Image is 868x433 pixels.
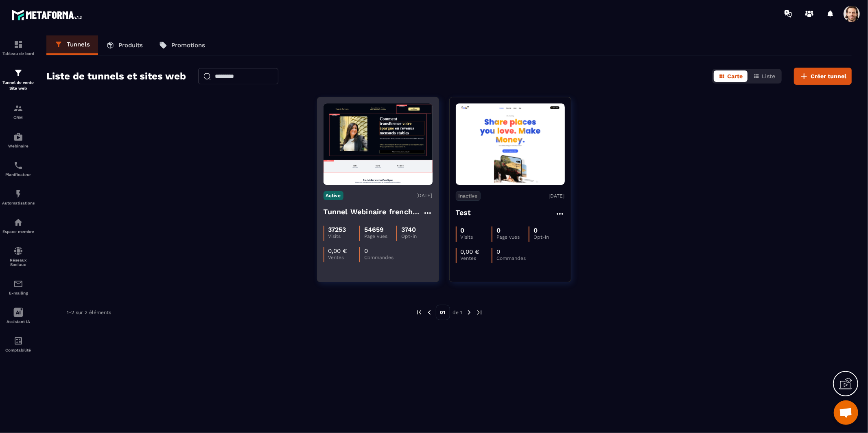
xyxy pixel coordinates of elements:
img: prev [426,309,433,316]
img: image [456,106,565,183]
img: image [324,103,433,185]
img: formation [13,40,23,49]
p: 0,00 € [328,247,348,255]
p: Inactive [456,191,481,201]
p: Commandes [364,255,395,260]
p: 0 [364,247,368,255]
button: Carte [714,70,748,82]
img: logo [11,7,85,22]
a: Promotions [151,35,213,55]
p: Promotions [171,42,205,49]
p: Ventes [328,255,359,260]
img: social-network [13,246,23,256]
a: Produits [98,35,151,55]
span: Carte [727,73,743,79]
p: Planificateur [2,172,35,177]
p: Opt-in [401,233,432,239]
p: Opt-in [533,234,564,240]
p: Commandes [496,255,527,261]
p: de 1 [453,309,463,316]
img: automations [13,218,23,227]
a: automationsautomationsWebinaire [2,126,35,154]
p: 0 [496,248,500,255]
p: Espace membre [2,229,35,234]
p: Visits [461,234,492,240]
img: automations [13,132,23,142]
a: automationsautomationsAutomatisations [2,183,35,211]
a: Assistant IA [2,301,35,330]
p: 0,00 € [461,248,480,255]
img: prev [415,309,423,316]
p: Tableau de bord [2,51,35,56]
img: next [466,309,473,316]
p: E-mailing [2,291,35,295]
p: 54659 [364,226,384,233]
p: Tunnels [67,41,90,48]
h2: Liste de tunnels et sites web [46,68,186,84]
p: Page vues [364,233,396,239]
p: 0 [496,226,501,234]
p: [DATE] [549,193,565,199]
p: Ventes [461,255,492,261]
a: emailemailE-mailing [2,273,35,301]
p: Automatisations [2,201,35,205]
span: Liste [762,73,775,79]
p: 3740 [401,226,416,233]
img: formation [13,68,23,78]
img: automations [13,189,23,199]
p: Page vues [496,234,529,240]
p: Active [324,191,343,200]
h4: Test [456,207,471,218]
div: Mở cuộc trò chuyện [834,400,858,425]
img: formation [13,103,23,113]
p: 0 [533,226,538,234]
p: Visits [328,233,359,239]
a: formationformationTunnel de vente Site web [2,62,35,97]
p: 0 [461,226,465,234]
img: scheduler [13,160,23,170]
p: [DATE] [417,193,433,198]
p: Assistant IA [2,319,35,324]
img: next [476,309,483,316]
p: Produits [118,42,143,49]
a: Tunnels [46,35,98,55]
span: Créer tunnel [811,72,846,80]
a: formationformationCRM [2,97,35,126]
p: 1-2 sur 2 éléments [67,310,111,315]
p: 01 [436,305,450,320]
p: Réseaux Sociaux [2,258,35,267]
a: formationformationTableau de bord [2,33,35,62]
p: 37253 [328,226,346,233]
a: social-networksocial-networkRéseaux Sociaux [2,240,35,273]
h4: Tunnel Webinaire frenchy partners [324,206,423,218]
p: CRM [2,115,35,120]
button: Créer tunnel [794,68,852,85]
p: Webinaire [2,144,35,148]
p: Tunnel de vente Site web [2,80,35,91]
a: accountantaccountantComptabilité [2,330,35,358]
p: Comptabilité [2,348,35,352]
img: email [13,279,23,289]
button: Liste [748,70,780,82]
a: automationsautomationsEspace membre [2,211,35,240]
a: schedulerschedulerPlanificateur [2,154,35,183]
img: accountant [13,336,23,346]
